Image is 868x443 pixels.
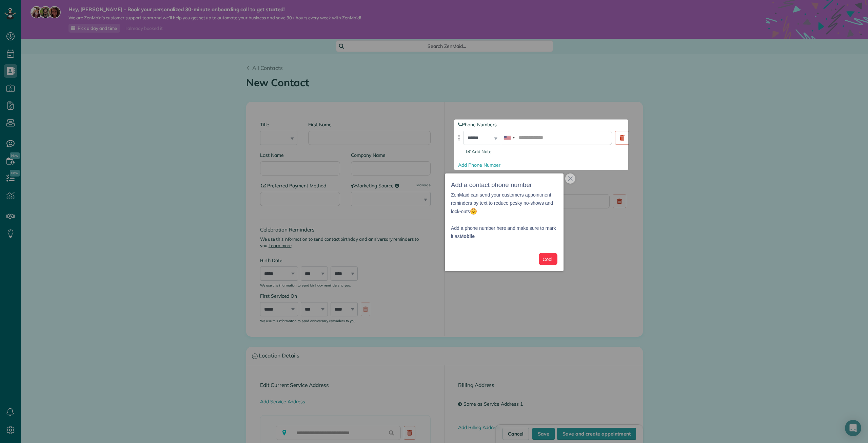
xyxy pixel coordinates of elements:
button: Cool! [539,253,557,265]
button: close, [565,173,575,184]
div: United States: +1 [501,131,517,145]
img: drag_indicator-119b368615184ecde3eda3c64c821f6cf29d3e2b97b89ee44bc31753036683e5.png [455,134,462,141]
p: ZenMaid can send your customers appointment reminders by text to reduce pesky no-shows and lock-outs [451,191,557,216]
img: :worried: [470,208,477,215]
a: Add Phone Number [458,162,500,168]
strong: Mobile [460,234,475,239]
h3: Add a contact phone number [451,180,557,191]
span: Add Note [466,149,491,154]
label: Phone Numbers [458,121,629,128]
div: Add a contact phone numberZenMaid can send your customers appointment reminders by text to reduce... [445,173,564,271]
p: Add a phone number here and make sure to mark it as [451,216,557,241]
